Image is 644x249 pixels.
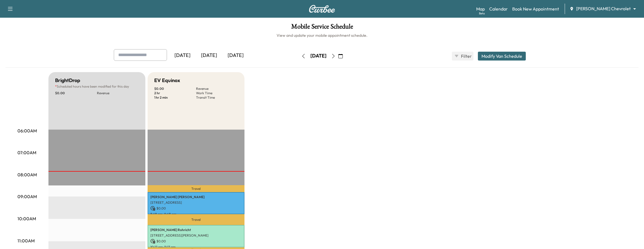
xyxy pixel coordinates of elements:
p: 09:00AM [17,193,37,200]
p: [STREET_ADDRESS][PERSON_NAME] [150,233,242,238]
p: Revenue [97,91,139,95]
p: Revenue [196,87,238,91]
button: Filter [452,52,473,61]
p: Transit Time [196,95,238,100]
p: $ 0.00 [150,206,242,211]
p: [PERSON_NAME] [PERSON_NAME] [150,195,242,199]
p: 8:48 am - 9:48 am [150,212,242,216]
p: 10:00AM [17,215,36,222]
h5: EV Equinox [154,77,180,84]
a: Calendar [489,6,508,12]
div: [DATE] [310,53,326,59]
p: 11:00AM [17,237,35,244]
p: [PERSON_NAME] Rohricht [150,228,242,232]
p: Travel [148,214,244,225]
img: Curbee Logo [309,5,335,13]
div: [DATE] [222,49,249,62]
p: $ 0.00 [154,87,196,91]
p: 07:00AM [17,149,36,156]
p: Work Time [196,91,238,95]
div: [DATE] [196,49,222,62]
p: Scheduled hours have been modified for this day [55,84,139,89]
h6: View and update your mobile appointment schedule. [6,33,638,38]
a: Book New Appointment [512,6,559,12]
div: [DATE] [169,49,196,62]
p: $ 0.00 [55,91,97,95]
p: [STREET_ADDRESS] [150,200,242,205]
p: 06:00AM [17,127,37,134]
h1: Mobile Service Schedule [6,23,638,33]
span: [PERSON_NAME] Chevrolet [576,6,631,12]
p: Travel [148,185,244,192]
p: 08:00AM [17,171,37,178]
button: Modify Van Schedule [478,52,526,61]
h5: BrightDrop [55,77,80,84]
span: Filter [461,53,471,59]
p: $ 0.00 [150,239,242,244]
a: MapBeta [476,6,485,12]
p: 1 hr 2 min [154,95,196,100]
div: Beta [479,11,485,15]
p: 2 hr [154,91,196,95]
